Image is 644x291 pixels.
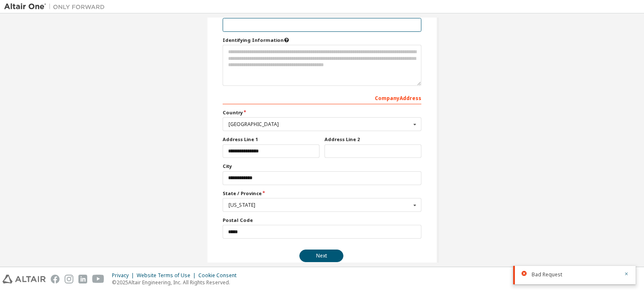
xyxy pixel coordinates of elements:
[65,275,73,283] img: instagram.svg
[223,217,421,224] label: Postal Code
[78,275,87,283] img: linkedin.svg
[223,163,421,170] label: City
[51,275,60,283] img: facebook.svg
[92,275,104,283] img: youtube.svg
[4,3,109,11] img: Altair One
[3,275,46,283] img: altair_logo.svg
[223,136,319,143] label: Address Line 1
[229,203,411,208] div: [US_STATE]
[112,272,137,279] div: Privacy
[223,109,421,116] label: Country
[198,272,241,279] div: Cookie Consent
[325,136,421,143] label: Address Line 2
[137,272,198,279] div: Website Terms of Use
[223,37,421,44] label: Please provide any information that will help our support team identify your company. Email and n...
[223,190,421,197] label: State / Province
[223,91,421,104] div: Company Address
[299,250,343,262] button: Next
[229,122,411,127] div: [GEOGRAPHIC_DATA]
[112,279,241,286] p: © 2025 Altair Engineering, Inc. All Rights Reserved.
[532,271,562,278] span: Bad Request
